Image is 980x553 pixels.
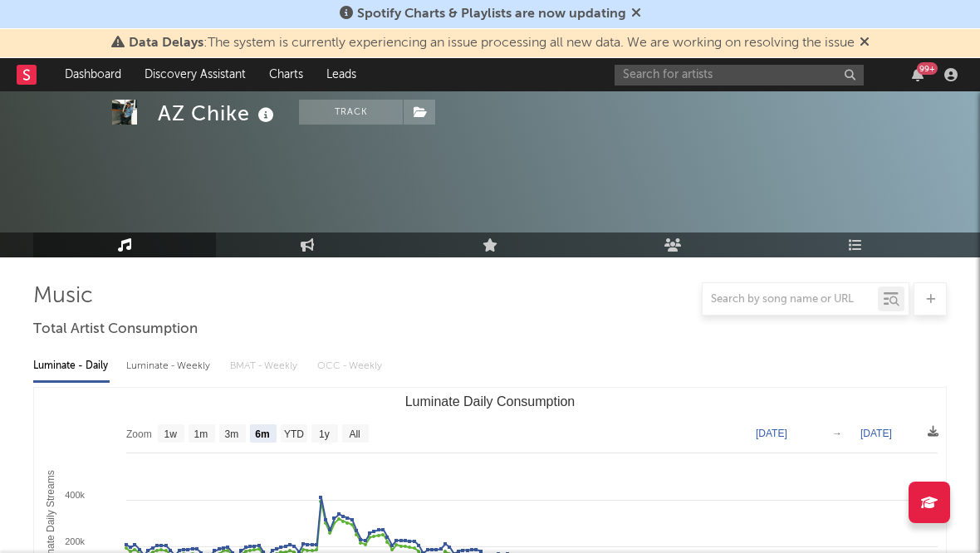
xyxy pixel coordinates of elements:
[65,536,85,546] text: 200k
[129,37,855,50] span: : The system is currently experiencing an issue processing all new data. We are working on resolv...
[860,37,870,50] span: Dismiss
[860,428,892,439] text: [DATE]
[917,62,938,75] div: 99 +
[357,7,626,21] span: Spotify Charts & Playlists are now updating
[631,7,641,21] span: Dismiss
[133,58,257,91] a: Discovery Assistant
[65,490,85,500] text: 400k
[126,352,213,380] div: Luminate - Weekly
[53,58,133,91] a: Dashboard
[225,428,239,440] text: 3m
[912,68,924,81] button: 99+
[33,352,110,380] div: Luminate - Daily
[194,428,208,440] text: 1m
[257,58,315,91] a: Charts
[299,100,403,125] button: Track
[284,428,304,440] text: YTD
[164,428,178,440] text: 1w
[315,58,368,91] a: Leads
[615,65,864,86] input: Search for artists
[405,394,576,409] text: Luminate Daily Consumption
[756,428,787,439] text: [DATE]
[126,428,152,440] text: Zoom
[129,37,203,50] span: Data Delays
[158,100,278,127] div: AZ Chike
[33,320,198,340] span: Total Artist Consumption
[703,293,878,306] input: Search by song name or URL
[255,428,269,440] text: 6m
[319,428,330,440] text: 1y
[832,428,842,439] text: →
[349,428,360,440] text: All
